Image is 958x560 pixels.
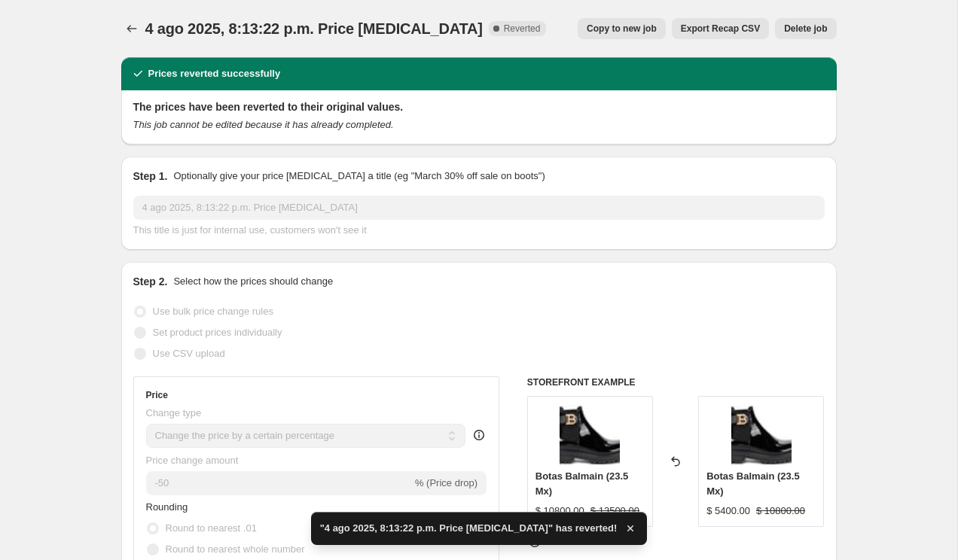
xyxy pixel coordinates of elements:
h2: Step 2. [133,274,168,289]
div: $ 5400.00 [706,504,750,519]
span: 4 ago 2025, 8:13:22 p.m. Price [MEDICAL_DATA] [145,20,483,37]
div: $ 10800.00 [535,504,584,519]
span: Use CSV upload [153,348,225,359]
i: This job cannot be edited because it has already completed. [133,119,394,130]
input: -15 [146,471,412,495]
span: % (Price drop) [415,477,477,488]
p: Optionally give your price [MEDICAL_DATA] a title (eg "March 30% off sale on boots") [173,169,545,184]
span: Copy to new job [587,23,657,35]
input: 30% off holiday sale [133,196,825,220]
span: Rounding [146,501,188,513]
button: Copy to new job [578,18,666,39]
div: help [471,428,487,443]
span: Botas Balmain (23.5 Mx) [535,470,629,497]
strike: $ 13500.00 [590,504,639,519]
span: Set product prices individually [153,327,282,338]
span: Round to nearest .01 [166,522,257,534]
h2: The prices have been reverted to their original values. [133,99,825,114]
span: Round to nearest whole number [166,543,305,555]
button: Delete job [775,18,836,39]
span: Delete job [784,23,827,35]
strike: $ 10800.00 [756,504,805,519]
img: 00f2cc97ef5bcafd8a8b1a6ae902c3c8_80x.jpg [560,404,620,464]
span: Use bulk price change rules [153,306,273,317]
h2: Step 1. [133,169,168,184]
span: Price change amount [146,455,239,466]
span: Export Recap CSV [681,23,760,35]
span: "4 ago 2025, 8:13:22 p.m. Price [MEDICAL_DATA]" has reverted! [320,521,618,536]
span: Reverted [504,23,541,35]
button: Export Recap CSV [672,18,769,39]
h2: Prices reverted successfully [148,66,281,81]
img: 00f2cc97ef5bcafd8a8b1a6ae902c3c8_80x.jpg [731,404,792,464]
span: Change type [146,407,202,418]
span: This title is just for internal use, customers won't see it [133,224,367,236]
p: Select how the prices should change [173,274,333,289]
h3: Price [146,389,168,401]
button: Price change jobs [121,18,142,39]
span: Botas Balmain (23.5 Mx) [706,470,800,497]
h6: STOREFRONT EXAMPLE [527,376,825,388]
